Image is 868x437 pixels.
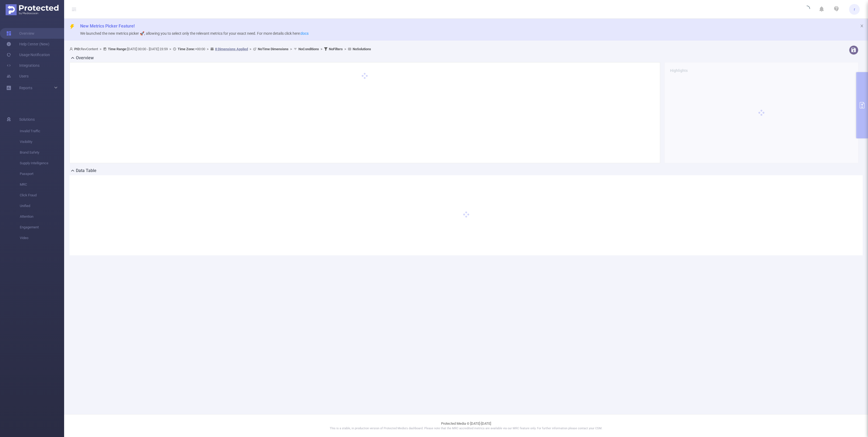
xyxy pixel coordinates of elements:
[80,24,135,29] span: New Metrics Picker Feature!
[20,222,64,233] span: Engagement
[19,83,32,93] a: Reports
[20,158,64,169] span: Supply Intelligence
[804,6,810,13] i: icon: loading
[19,86,32,90] span: Reports
[20,190,64,201] span: Click Fraud
[6,60,40,71] a: Integrations
[860,23,864,29] button: icon: close
[343,47,348,51] span: >
[20,179,64,190] span: MRC
[20,211,64,222] span: Attention
[76,167,96,174] h2: Data Table
[20,136,64,147] span: Visibility
[289,47,294,51] span: >
[6,28,34,39] a: Overview
[74,47,81,51] b: PID:
[205,47,210,51] span: >
[6,4,59,15] img: Protected Media
[80,31,309,36] span: We launched the new metrics picker 🚀, allowing you to select only the relevant metrics for your e...
[69,47,74,51] i: icon: user
[20,126,64,136] span: Invalid Traffic
[108,47,127,51] b: Time Range:
[20,233,64,243] span: Video
[19,114,35,125] span: Solutions
[168,47,173,51] span: >
[178,47,195,51] b: Time Zone:
[6,49,50,60] a: Usage Notification
[98,47,103,51] span: >
[319,47,324,51] span: >
[69,47,371,51] span: RevContent [DATE] 00:00 - [DATE] 23:59 +00:00
[20,147,64,158] span: Brand Safety
[860,24,864,28] i: icon: close
[6,71,29,81] a: Users
[854,4,855,15] span: r
[77,426,855,431] p: This is a stable, in production version of Protected Media's dashboard. Please note that the MRC ...
[248,47,253,51] span: >
[215,47,248,51] u: 8 Dimensions Applied
[20,201,64,211] span: Unified
[6,39,49,49] a: Help Center (New)
[64,414,868,437] footer: Protected Media © [DATE]-[DATE]
[258,47,289,51] b: No Time Dimensions
[301,31,309,36] a: docs
[76,55,94,61] h2: Overview
[353,47,371,51] b: No Solutions
[20,169,64,179] span: Passport
[69,24,75,29] i: icon: thunderbolt
[298,47,319,51] b: No Conditions
[329,47,343,51] b: No Filters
